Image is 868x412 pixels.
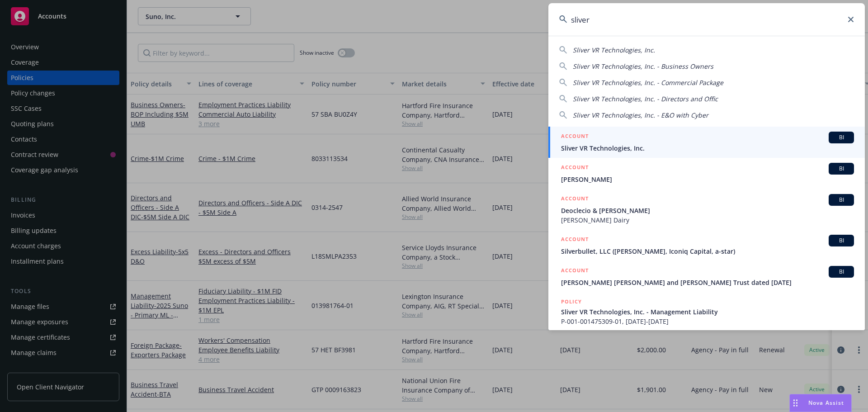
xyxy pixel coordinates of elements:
span: BI [832,196,850,204]
span: BI [832,268,850,276]
h5: ACCOUNT [561,266,589,277]
a: ACCOUNTBISliver VR Technologies, Inc. [548,127,865,158]
h5: ACCOUNT [561,132,589,142]
input: Search... [548,3,865,36]
h5: ACCOUNT [561,194,589,205]
span: BI [832,165,850,173]
span: BI [832,237,850,245]
span: Sliver VR Technologies, Inc. [573,46,655,54]
h5: POLICY [561,297,582,306]
a: ACCOUNTBISilverbullet, LLC ([PERSON_NAME], Iconiq Capital, a-star) [548,230,865,261]
span: P-001-001475309-01, [DATE]-[DATE] [561,317,854,326]
a: ACCOUNTBIDeoclecio & [PERSON_NAME][PERSON_NAME] Dairy [548,189,865,230]
span: [PERSON_NAME] Dairy [561,215,854,225]
span: [PERSON_NAME] [561,175,854,184]
div: Drag to move [790,394,801,412]
a: ACCOUNTBI[PERSON_NAME] [PERSON_NAME] and [PERSON_NAME] Trust dated [DATE] [548,261,865,292]
span: Silverbullet, LLC ([PERSON_NAME], Iconiq Capital, a-star) [561,246,854,256]
span: Sliver VR Technologies, Inc. [561,143,854,153]
h5: ACCOUNT [561,235,589,246]
button: Nova Assist [789,394,852,412]
span: Sliver VR Technologies, Inc. - Directors and Offic [573,95,718,103]
span: Deoclecio & [PERSON_NAME] [561,206,854,215]
a: POLICYSliver VR Technologies, Inc. - Management LiabilityP-001-001475309-01, [DATE]-[DATE] [548,292,865,331]
a: ACCOUNTBI[PERSON_NAME] [548,158,865,189]
span: Sliver VR Technologies, Inc. - E&O with Cyber [573,111,708,119]
span: Sliver VR Technologies, Inc. - Business Owners [573,62,713,71]
span: Nova Assist [808,399,844,407]
span: Sliver VR Technologies, Inc. - Management Liability [561,307,854,317]
span: [PERSON_NAME] [PERSON_NAME] and [PERSON_NAME] Trust dated [DATE] [561,278,854,287]
span: BI [832,133,850,142]
h5: ACCOUNT [561,163,589,174]
span: Sliver VR Technologies, Inc. - Commercial Package [573,78,723,87]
